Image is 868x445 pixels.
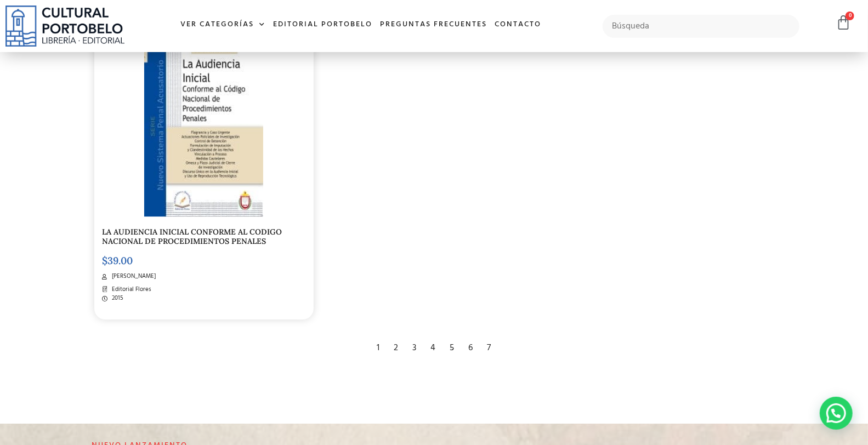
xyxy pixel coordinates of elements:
[603,15,799,38] input: Búsqueda
[407,336,422,360] div: 3
[820,397,853,430] div: Contactar por WhatsApp
[109,294,123,303] span: 2015
[389,336,404,360] div: 2
[426,336,441,360] div: 4
[846,12,854,20] span: 0
[269,13,376,37] a: Editorial Portobelo
[836,15,851,31] a: 0
[103,227,282,246] a: LA AUDIENCIA INICIAL CONFORME AL CODIGO NACIONAL DE PROCEDIMIENTOS PENALES
[376,13,491,37] a: Preguntas frecuentes
[177,13,269,37] a: Ver Categorías
[109,272,156,281] span: [PERSON_NAME]
[144,38,263,216] img: la_audiencia_inicial-1.jpg
[103,254,133,267] bdi: 39.00
[463,336,479,360] div: 6
[482,336,497,360] div: 7
[491,13,545,37] a: Contacto
[103,254,108,267] span: $
[445,336,460,360] div: 5
[109,285,151,294] span: Editorial Flores
[372,336,385,360] div: 1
